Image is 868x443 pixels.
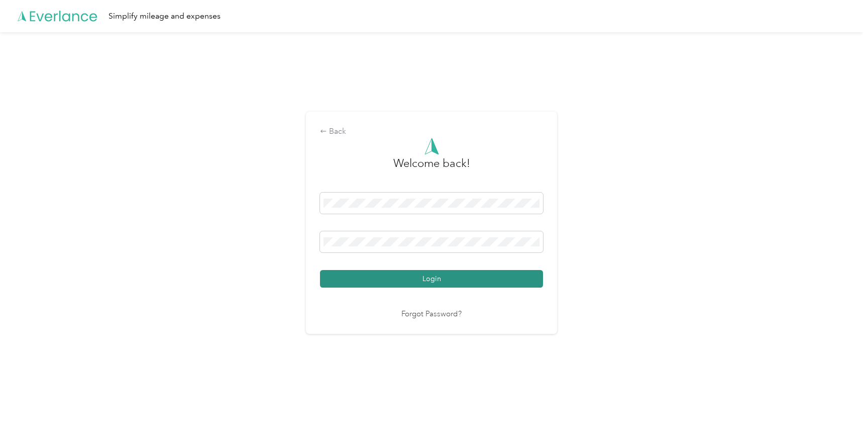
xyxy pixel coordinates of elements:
[320,126,543,138] div: Back
[108,10,221,23] div: Simplify mileage and expenses
[320,270,543,288] button: Login
[812,387,868,443] iframe: Everlance-gr Chat Button Frame
[401,309,462,320] a: Forgot Password?
[393,155,470,182] h3: greeting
